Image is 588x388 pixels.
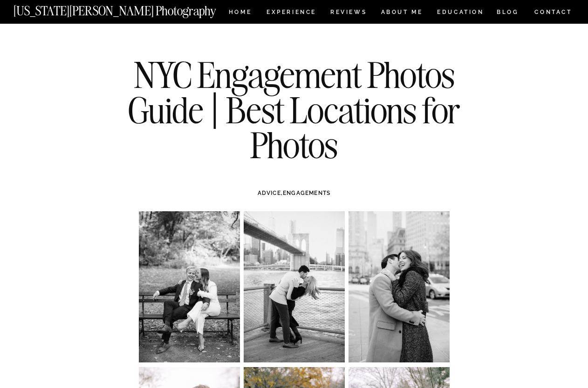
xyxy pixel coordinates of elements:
a: ADVICE [258,190,281,196]
a: CONTACT [534,7,573,17]
a: REVIEWS [330,9,365,17]
h3: , [158,189,430,197]
a: ENGAGEMENTS [283,190,330,196]
h1: NYC Engagement Photos Guide | Best Locations for Photos [125,57,463,163]
a: ABOUT ME [381,9,423,17]
img: Brooklyn Bridge Proposal [244,211,345,362]
img: NYC Engagement Photos [139,211,240,362]
a: HOME [227,9,253,17]
a: Experience [267,9,315,17]
img: NYC Engagement Photos [349,211,450,362]
a: [US_STATE][PERSON_NAME] Photography [14,5,247,13]
a: EDUCATION [436,9,485,17]
a: BLOG [497,9,519,17]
